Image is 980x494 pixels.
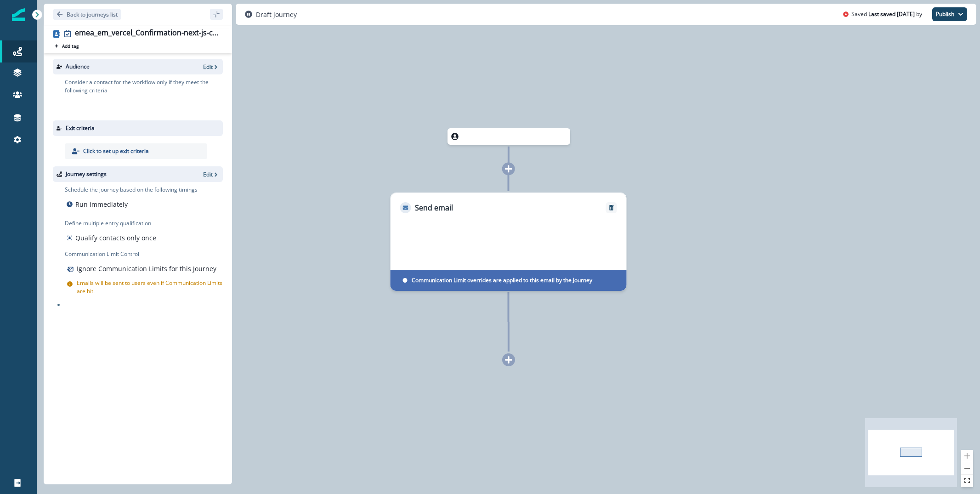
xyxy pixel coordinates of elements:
[391,193,627,291] div: Send emailRemoveCommunication Limit overrides are applied to this email by the Journey
[210,9,223,20] button: sidebar collapse toggle
[916,10,922,18] p: by
[62,43,79,49] p: Add tag
[67,11,118,18] p: Back to journeys list
[77,264,216,273] p: Ignore Communication Limits for this Journey
[415,202,453,213] p: Send email
[961,475,973,487] button: fit view
[203,63,213,71] p: Edit
[65,78,223,95] p: Consider a contact for the workflow only if they meet the following criteria
[65,219,158,227] p: Define multiple entry qualification
[932,7,967,21] button: Publish
[203,170,213,178] p: Edit
[203,170,219,178] button: Edit
[75,28,219,39] div: emea_em_vercel_Confirmation-next-js-conf-Berlin-watch-party_20251022_3174
[412,276,592,284] p: Communication Limit overrides are applied to this email by the Journey
[66,62,90,71] p: Audience
[83,147,149,155] p: Click to set up exit criteria
[604,204,619,211] button: Remove
[851,10,867,18] p: Saved
[53,9,121,20] button: Go back
[77,279,223,295] p: Emails will be sent to users even if Communication Limits are hit.
[256,10,297,19] p: Draft journey
[868,10,915,18] p: Last saved [DATE]
[65,250,223,258] p: Communication Limit Control
[961,462,973,475] button: zoom out
[66,170,107,178] p: Journey settings
[12,8,25,21] img: Inflection
[75,233,156,243] p: Qualify contacts only once
[203,63,219,71] button: Edit
[53,42,80,50] button: Add tag
[66,124,95,132] p: Exit criteria
[75,199,128,209] p: Run immediately
[65,186,198,194] p: Schedule the journey based on the following timings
